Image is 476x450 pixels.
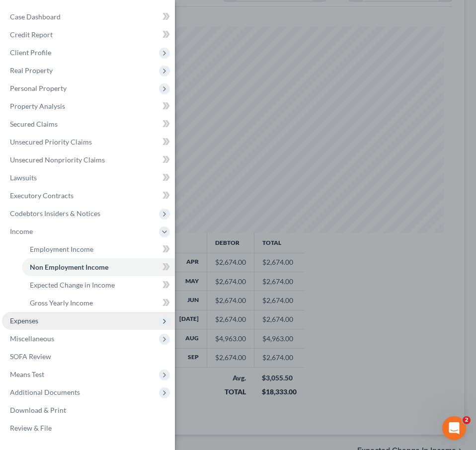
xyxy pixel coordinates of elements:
span: Property Analysis [10,102,65,110]
span: Client Profile [10,48,51,57]
span: Unsecured Priority Claims [10,138,92,146]
span: Additional Documents [10,388,80,396]
a: SOFA Review [2,348,175,366]
span: Real Property [10,66,53,75]
span: Lawsuits [10,173,37,182]
a: Review & File [2,419,175,437]
span: Personal Property [10,84,67,92]
span: Download & Print [10,406,66,414]
span: Unsecured Nonpriority Claims [10,155,105,164]
span: Secured Claims [10,120,58,128]
span: Review & File [10,424,52,432]
span: Gross Yearly Income [30,299,93,307]
span: Expected Change in Income [30,281,115,289]
a: Download & Print [2,401,175,419]
a: Secured Claims [2,115,175,133]
a: Credit Report [2,26,175,44]
iframe: Intercom live chat [442,416,466,440]
a: Employment Income [22,240,175,258]
span: Executory Contracts [10,191,74,200]
a: Executory Contracts [2,187,175,205]
span: SOFA Review [10,352,51,361]
span: Expenses [10,316,38,325]
span: Codebtors Insiders & Notices [10,209,100,218]
a: Case Dashboard [2,8,175,26]
span: Non Employment Income [30,263,108,271]
a: Non Employment Income [22,258,175,276]
span: 2 [463,416,471,424]
span: Employment Income [30,245,93,253]
a: Unsecured Nonpriority Claims [2,151,175,169]
span: Case Dashboard [10,12,61,21]
span: Credit Report [10,30,53,39]
a: Expected Change in Income [22,276,175,294]
span: Means Test [10,370,44,378]
span: Income [10,227,33,235]
a: Property Analysis [2,97,175,115]
a: Gross Yearly Income [22,294,175,312]
span: Miscellaneous [10,334,54,343]
a: Unsecured Priority Claims [2,133,175,151]
a: Lawsuits [2,169,175,187]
